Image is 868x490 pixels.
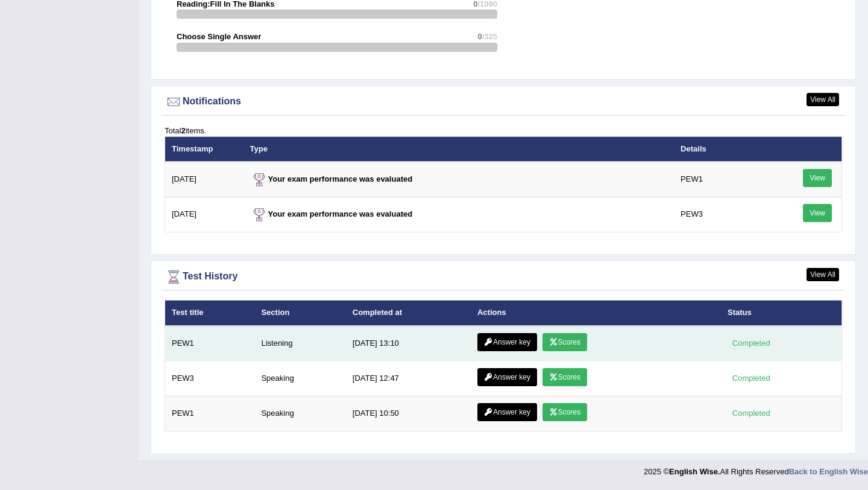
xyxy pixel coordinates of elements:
[346,396,471,431] td: [DATE] 10:50
[165,136,244,162] th: Timestamp
[669,467,720,476] strong: English Wise.
[674,197,769,232] td: PEW3
[165,125,842,136] div: Total items.
[728,372,775,384] div: Completed
[244,136,675,162] th: Type
[477,403,537,421] a: Answer key
[721,301,842,326] th: Status
[471,301,721,326] th: Actions
[165,197,244,232] td: [DATE]
[803,169,832,187] a: View
[807,93,839,106] a: View All
[542,333,587,351] a: Scores
[346,301,471,326] th: Completed at
[482,32,497,41] span: /325
[346,361,471,396] td: [DATE] 12:47
[644,460,868,477] div: 2025 © All Rights Reserved
[165,326,255,361] td: PEW1
[254,326,345,361] td: Listening
[181,126,185,135] b: 2
[728,407,775,419] div: Completed
[250,209,413,218] strong: Your exam performance was evaluated
[542,368,587,386] a: Scores
[477,368,537,386] a: Answer key
[165,268,842,286] div: Test History
[250,174,413,183] strong: Your exam performance was evaluated
[728,337,775,349] div: Completed
[346,326,471,361] td: [DATE] 13:10
[477,32,482,41] span: 0
[789,467,868,476] a: Back to English Wise
[254,301,345,326] th: Section
[674,162,769,197] td: PEW1
[165,93,842,111] div: Notifications
[165,301,255,326] th: Test title
[807,268,839,281] a: View All
[674,136,769,162] th: Details
[477,333,537,351] a: Answer key
[165,361,255,396] td: PEW3
[254,396,345,431] td: Speaking
[542,403,587,421] a: Scores
[165,396,255,431] td: PEW1
[254,361,345,396] td: Speaking
[177,32,261,41] strong: Choose Single Answer
[165,162,244,197] td: [DATE]
[803,204,832,222] a: View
